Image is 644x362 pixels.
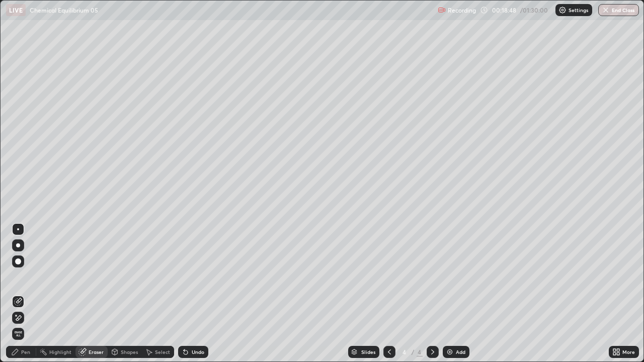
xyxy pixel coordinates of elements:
div: Select [155,349,170,354]
div: Slides [361,349,375,354]
p: Chemical Equilibrium 05 [30,6,98,14]
img: end-class-cross [602,6,610,14]
div: Shapes [121,349,138,354]
div: / [412,349,415,355]
div: Add [456,349,465,354]
p: LIVE [9,6,23,14]
div: Pen [21,349,30,354]
span: Erase all [13,331,24,337]
button: End Class [598,4,639,16]
div: Eraser [89,349,104,354]
div: 4 [399,349,410,355]
p: Recording [448,7,476,14]
div: Undo [192,349,204,354]
p: Settings [569,8,588,13]
div: Highlight [49,349,71,354]
img: class-settings-icons [558,6,567,14]
div: 4 [417,347,423,356]
img: recording.375f2c34.svg [438,6,446,14]
img: add-slide-button [446,348,454,356]
div: More [622,349,635,354]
